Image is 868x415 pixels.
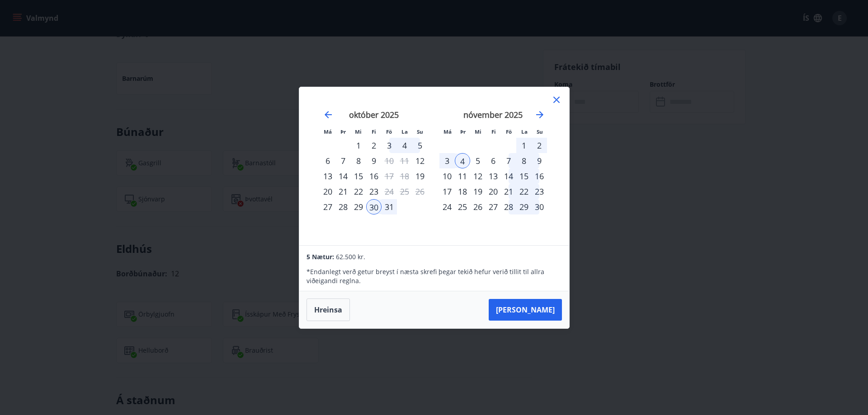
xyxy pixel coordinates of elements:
div: 13 [486,168,501,184]
div: 14 [501,168,516,184]
td: Not available. laugardagur, 18. október 2025 [397,168,412,184]
td: Choose laugardagur, 8. nóvember 2025 as your check-in date. It’s available. [516,153,532,168]
div: Aðeins útritun í boði [382,184,397,199]
td: Choose sunnudagur, 23. nóvember 2025 as your check-in date. It’s available. [532,184,547,199]
div: 14 [335,168,351,184]
p: * Endanlegt verð getur breyst í næsta skrefi þegar tekið hefur verið tillit til allra viðeigandi ... [307,267,561,285]
div: Aðeins innritun í boði [412,168,428,184]
td: Choose fimmtudagur, 20. nóvember 2025 as your check-in date. It’s available. [486,184,501,199]
div: 20 [486,184,501,199]
div: 18 [455,184,470,199]
div: 17 [439,184,455,199]
span: 62.500 kr. [336,252,365,261]
small: La [401,128,408,135]
div: Move backward to switch to the previous month. [323,109,334,120]
td: Choose fimmtudagur, 27. nóvember 2025 as your check-in date. It’s available. [486,199,501,214]
td: Not available. sunnudagur, 26. október 2025 [412,184,428,199]
td: Choose föstudagur, 10. október 2025 as your check-in date. It’s available. [382,153,397,168]
td: Choose þriðjudagur, 25. nóvember 2025 as your check-in date. It’s available. [455,199,470,214]
div: 22 [351,184,366,199]
small: Mi [355,128,362,135]
td: Choose miðvikudagur, 29. október 2025 as your check-in date. It’s available. [351,199,366,214]
small: Má [443,128,452,135]
small: Má [324,128,332,135]
td: Not available. laugardagur, 11. október 2025 [397,153,412,168]
td: Choose laugardagur, 22. nóvember 2025 as your check-in date. It’s available. [516,184,532,199]
td: Choose mánudagur, 27. október 2025 as your check-in date. It’s available. [320,199,335,214]
div: 30 [366,199,382,214]
td: Choose miðvikudagur, 12. nóvember 2025 as your check-in date. It’s available. [470,168,486,184]
td: Choose laugardagur, 29. nóvember 2025 as your check-in date. It’s available. [516,199,532,214]
div: 1 [516,138,532,153]
div: 30 [532,199,547,214]
div: 22 [516,184,532,199]
div: 7 [501,153,516,168]
td: Choose mánudagur, 6. október 2025 as your check-in date. It’s available. [320,153,335,168]
div: 11 [455,168,470,184]
div: Aðeins útritun í boði [382,153,397,168]
td: Choose mánudagur, 20. október 2025 as your check-in date. It’s available. [320,184,335,199]
td: Choose sunnudagur, 9. nóvember 2025 as your check-in date. It’s available. [532,153,547,168]
td: Choose mánudagur, 24. nóvember 2025 as your check-in date. It’s available. [439,199,455,214]
div: 31 [382,199,397,214]
div: 20 [320,184,335,199]
td: Choose fimmtudagur, 16. október 2025 as your check-in date. It’s available. [366,168,382,184]
td: Choose laugardagur, 4. október 2025 as your check-in date. It’s available. [397,138,412,153]
div: 27 [486,199,501,214]
td: Selected as start date. fimmtudagur, 30. október 2025 [366,199,382,214]
div: 4 [397,138,412,153]
td: Choose miðvikudagur, 8. október 2025 as your check-in date. It’s available. [351,153,366,168]
strong: október 2025 [349,109,399,120]
td: Choose laugardagur, 15. nóvember 2025 as your check-in date. It’s available. [516,168,532,184]
div: 25 [455,199,470,214]
div: 2 [366,138,382,153]
td: Choose miðvikudagur, 22. október 2025 as your check-in date. It’s available. [351,184,366,199]
strong: nóvember 2025 [463,109,523,120]
div: 1 [351,138,366,153]
span: 5 Nætur: [307,252,334,261]
td: Selected. mánudagur, 3. nóvember 2025 [439,153,455,168]
div: 16 [366,168,382,184]
td: Selected. föstudagur, 31. október 2025 [382,199,397,214]
td: Choose mánudagur, 10. nóvember 2025 as your check-in date. It’s available. [439,168,455,184]
div: 9 [532,153,547,168]
div: 4 [455,153,470,168]
small: Mi [475,128,481,135]
div: 2 [532,138,547,153]
td: Choose sunnudagur, 5. október 2025 as your check-in date. It’s available. [412,138,428,153]
td: Choose sunnudagur, 19. október 2025 as your check-in date. It’s available. [412,168,428,184]
div: 10 [439,168,455,184]
div: 8 [516,153,532,168]
td: Choose þriðjudagur, 7. október 2025 as your check-in date. It’s available. [335,153,351,168]
small: Þr [460,128,466,135]
small: Fi [491,128,496,135]
div: 5 [412,138,428,153]
td: Choose föstudagur, 3. október 2025 as your check-in date. It’s available. [382,138,397,153]
td: Choose fimmtudagur, 9. október 2025 as your check-in date. It’s available. [366,153,382,168]
div: 28 [501,199,516,214]
div: 6 [486,153,501,168]
div: 15 [351,168,366,184]
td: Choose fimmtudagur, 2. október 2025 as your check-in date. It’s available. [366,138,382,153]
div: 19 [470,184,486,199]
td: Choose þriðjudagur, 28. október 2025 as your check-in date. It’s available. [335,199,351,214]
div: 7 [335,153,351,168]
td: Choose fimmtudagur, 6. nóvember 2025 as your check-in date. It’s available. [486,153,501,168]
div: 9 [366,153,382,168]
td: Selected. laugardagur, 1. nóvember 2025 [516,138,532,153]
div: 3 [439,153,455,168]
div: 15 [516,168,532,184]
small: Fi [372,128,376,135]
td: Choose miðvikudagur, 15. október 2025 as your check-in date. It’s available. [351,168,366,184]
div: Aðeins útritun í boði [382,168,397,184]
div: Aðeins innritun í boði [320,199,335,214]
small: La [521,128,528,135]
div: 29 [351,199,366,214]
div: 13 [320,168,335,184]
div: 29 [516,199,532,214]
div: 21 [501,184,516,199]
td: Choose fimmtudagur, 13. nóvember 2025 as your check-in date. It’s available. [486,168,501,184]
td: Choose föstudagur, 17. október 2025 as your check-in date. It’s available. [382,168,397,184]
td: Choose sunnudagur, 12. október 2025 as your check-in date. It’s available. [412,153,428,168]
div: 8 [351,153,366,168]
